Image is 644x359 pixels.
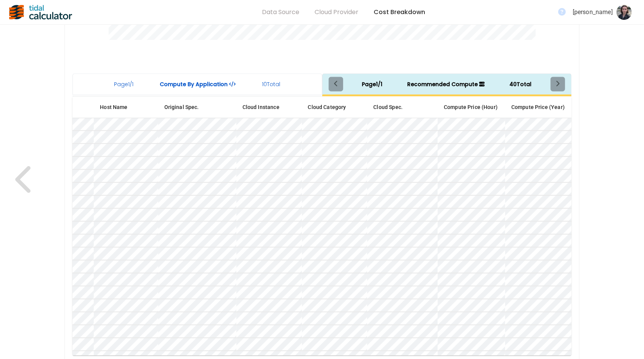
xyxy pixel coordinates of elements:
[114,80,133,88] span: Page 1 / 1
[573,8,613,17] div: [PERSON_NAME]
[505,96,572,118] th: Compute Price (Year)
[558,8,570,17] a: FAQ
[367,96,438,118] th: Cloud Spec.
[362,80,383,88] span: Page 1 / 1
[302,96,368,118] th: Cloud Category
[570,2,635,22] button: [PERSON_NAME]user-data
[617,5,632,20] img: user-data
[509,80,532,88] span: 40 Total
[407,80,485,88] span: Recommended Compute
[262,80,280,88] span: 10 Total
[160,80,236,88] span: Compute By Application
[94,96,158,118] th: Host Name
[158,96,236,118] th: Original Spec.
[438,96,505,118] th: Compute Price (Hour)
[236,96,302,118] th: Cloud Instance
[9,0,148,24] a: home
